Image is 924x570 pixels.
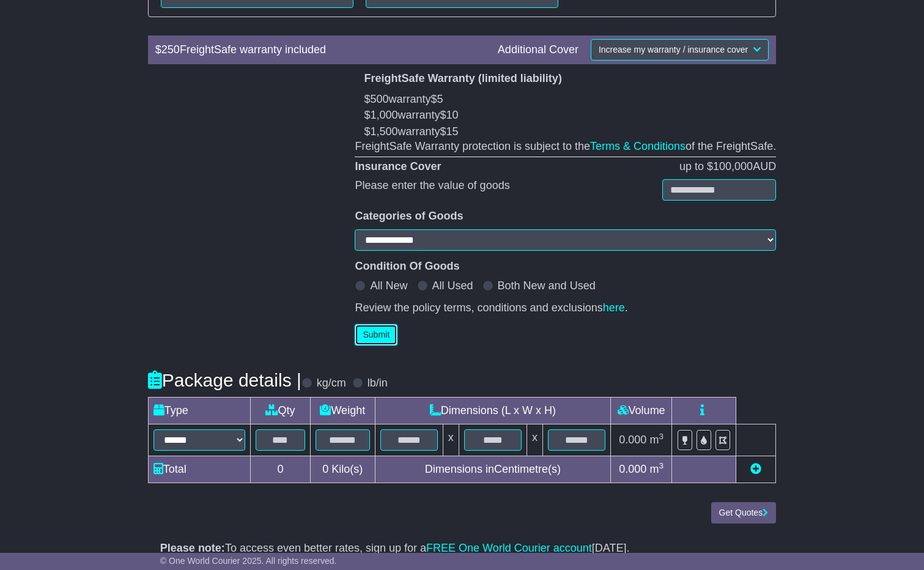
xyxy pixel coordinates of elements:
span: 1,000 [371,109,398,121]
b: Insurance Cover [355,160,441,172]
button: Submit [355,324,397,346]
td: Total [148,456,250,483]
b: Categories of Goods [355,210,463,222]
td: Qty [250,397,310,424]
span: $ [440,125,459,138]
button: $1,000warranty$10 [355,108,776,124]
span: m [649,434,663,446]
div: $ FreightSafe warranty included [149,43,492,57]
td: Weight [310,397,375,424]
a: Add new item [750,463,761,475]
td: Kilo(s) [310,456,375,483]
span: 0.000 [619,434,646,446]
td: Volume [611,397,672,424]
div: up to $ AUD [673,160,782,174]
span: 250 [161,43,180,56]
span: 500 [371,93,389,105]
label: All Used [432,279,473,293]
td: Dimensions (L x W x H) [375,397,610,424]
span: © One World Courier 2025. All rights reserved. [160,556,337,566]
span: 0 [322,463,328,475]
span: 10 [446,109,459,121]
sup: 3 [659,432,663,441]
b: Condition Of Goods [355,260,459,272]
span: 5 [437,93,443,105]
sup: 3 [659,461,663,470]
td: x [527,424,542,456]
button: Increase my warranty / insurance cover [591,39,769,61]
b: FreightSafe Warranty (limited liability) [364,72,561,84]
td: Type [148,397,250,424]
h4: Package details | [148,370,301,390]
span: $ [431,93,443,105]
span: 0.000 [619,463,646,475]
a: here [603,302,625,314]
div: Review the policy terms, conditions and exclusions . [355,302,776,315]
a: Terms & Conditions [590,140,686,152]
a: FREE One World Courier account [426,542,592,554]
span: 100,000 [713,160,753,172]
span: Increase my warranty / insurance cover [599,45,748,54]
p: To access even better rates, sign up for a [DATE]. [160,542,764,555]
td: x [443,424,459,456]
span: $ [440,109,459,121]
div: Please enter the value of goods [349,179,656,201]
label: kg/cm [317,377,346,390]
label: Both New and Used [498,279,596,293]
td: 0 [250,456,310,483]
label: All New [370,279,407,293]
td: Dimensions in Centimetre(s) [375,456,610,483]
span: 15 [446,125,459,138]
strong: Please note: [160,542,225,554]
button: $1,500warranty$15 [355,124,776,140]
span: 1,500 [371,125,398,138]
div: FreightSafe Warranty protection is subject to the of the FreightSafe. [355,140,776,154]
label: lb/in [368,377,388,390]
span: m [649,463,663,475]
button: $500warranty$5 [355,91,776,108]
button: Get Quotes [711,502,777,524]
div: Additional Cover [492,43,585,57]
